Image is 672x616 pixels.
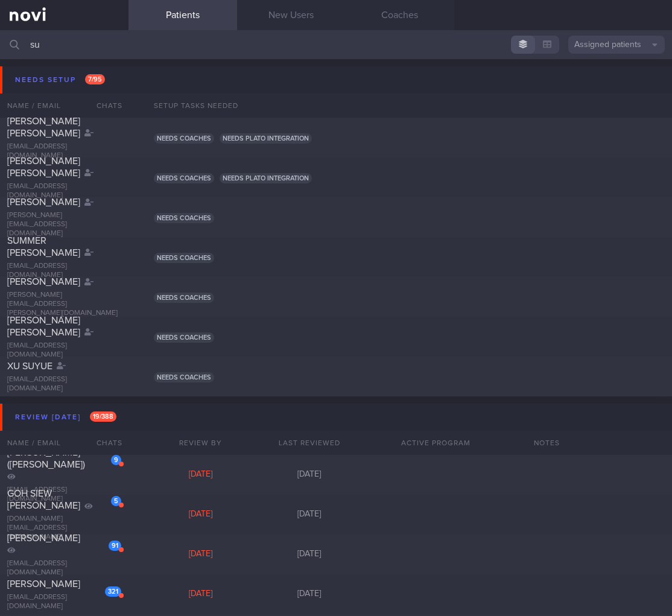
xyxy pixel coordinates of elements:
span: Needs coaches [154,253,214,263]
div: [EMAIL_ADDRESS][DOMAIN_NAME] [7,593,121,611]
div: [DATE] [147,469,255,480]
span: [PERSON_NAME] [7,277,80,287]
div: Review [DATE] [12,409,119,425]
div: [DATE] [255,589,364,600]
div: 321 [105,586,121,597]
div: Review By [147,431,255,455]
div: 9 [111,455,121,465]
div: [DATE] [147,509,255,520]
div: [EMAIL_ADDRESS][DOMAIN_NAME] [7,375,121,393]
div: [EMAIL_ADDRESS][DOMAIN_NAME] [7,182,121,200]
span: 7 / 95 [85,74,105,84]
div: [DATE] [255,509,364,520]
span: [PERSON_NAME] [7,197,80,207]
span: [PERSON_NAME] [PERSON_NAME] [7,316,80,337]
span: [PERSON_NAME] [PERSON_NAME] [7,156,80,178]
div: [PERSON_NAME][EMAIL_ADDRESS][PERSON_NAME][DOMAIN_NAME] [7,291,121,318]
span: Needs coaches [154,293,214,303]
span: [PERSON_NAME] [PERSON_NAME] [7,116,80,138]
div: [EMAIL_ADDRESS][DOMAIN_NAME] [7,262,121,280]
span: Needs coaches [154,173,214,183]
div: [EMAIL_ADDRESS][DOMAIN_NAME] [7,341,121,360]
span: [PERSON_NAME] ([PERSON_NAME]) [7,448,85,469]
div: Chats [80,94,128,118]
span: [PERSON_NAME] [7,579,80,589]
span: Needs coaches [154,372,214,383]
span: Needs plato integration [220,133,312,144]
span: GOH SIEW [PERSON_NAME] [7,489,80,510]
span: 19 / 388 [90,411,116,422]
div: Setup tasks needed [147,94,672,118]
span: Needs plato integration [220,173,312,183]
span: Needs coaches [154,133,214,144]
div: [EMAIL_ADDRESS][DOMAIN_NAME] [7,486,121,504]
div: Last Reviewed [255,431,364,455]
div: [DATE] [255,549,364,560]
div: 91 [109,541,121,551]
div: Active Program [364,431,509,455]
button: Assigned patients [568,36,665,54]
div: 5 [111,496,121,506]
span: XU SUYUE [7,361,52,371]
div: [EMAIL_ADDRESS][DOMAIN_NAME] [7,142,121,160]
div: [DATE] [147,589,255,600]
span: SUMMER [PERSON_NAME] [7,236,80,258]
div: [DATE] [255,469,364,480]
div: Chats [80,431,128,455]
div: [EMAIL_ADDRESS][DOMAIN_NAME] [7,559,121,577]
span: Needs coaches [154,213,214,223]
div: Notes [527,431,672,455]
span: [PERSON_NAME] [7,533,80,543]
div: Needs setup [12,72,108,88]
div: [DATE] [147,549,255,560]
div: [PERSON_NAME][EMAIL_ADDRESS][DOMAIN_NAME] [7,211,121,238]
span: Needs coaches [154,332,214,343]
div: [DOMAIN_NAME][EMAIL_ADDRESS][DOMAIN_NAME] [7,515,121,542]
